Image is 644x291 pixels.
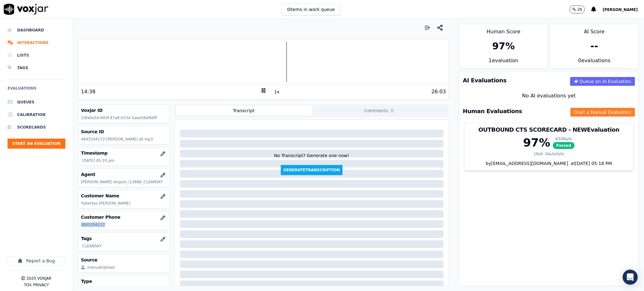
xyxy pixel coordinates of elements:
img: voxjar logo [4,4,48,15]
a: Tags [8,62,65,74]
div: at [DATE] 05:18 PM [568,160,612,167]
p: [PERSON_NAME] Angulo_i13888_CLEANSKY [81,179,167,184]
div: 0 Autofails [545,151,564,156]
div: 1 evaluation [459,57,548,68]
h3: Customer Phone [81,214,167,220]
button: Start an Evaluation [8,139,65,149]
div: 26:03 [431,88,446,96]
button: [PERSON_NAME] [602,6,644,13]
button: Privacy [33,283,49,288]
h6: Evaluations [8,85,65,96]
div: Human Score [459,24,548,36]
button: 0items in work queue [282,3,340,15]
button: Comments [312,106,447,116]
p: CLEANSKY [82,244,167,249]
div: manualUpload [87,265,115,270]
div: 14:38 [81,88,96,96]
h3: AI Evaluations [463,78,507,83]
a: Interactions [8,36,65,49]
span: 0 [389,108,395,113]
h3: Voxjar ID [81,107,167,113]
button: TOS [24,283,31,288]
div: -- [590,41,598,52]
h3: Source ID [81,129,167,135]
a: Calibration [8,108,65,121]
h3: Source [81,257,167,263]
a: Lists [8,49,65,62]
h3: Type [81,278,167,284]
button: Report a Bug [8,256,65,266]
div: No AI evaluations yet [464,92,634,100]
span: [PERSON_NAME] [602,8,638,12]
div: Open Intercom Messenger [623,270,638,285]
button: 26 [569,5,591,14]
button: Start a Manual Evaluation [570,108,635,117]
button: GenerateTranscription [281,165,342,175]
p: 4845294172 [81,222,167,227]
div: 0 evaluation s [550,57,639,68]
h3: Tags [81,235,167,242]
p: 2dfa0a54-693f-47a8-b334-5aee58af66ff [81,115,167,120]
p: 26 [577,7,582,12]
a: Scorecards [8,121,65,134]
div: 97 % [492,41,515,52]
div: No Transcript? Generate one now! [274,152,349,165]
p: Yuberkys [PERSON_NAME] [81,201,167,206]
h3: Customer Name [81,193,167,199]
p: 2025 Voxjar [26,276,51,281]
h3: Human Evaluations [463,108,522,114]
h3: Timestamp [81,150,167,156]
div: by [EMAIL_ADDRESS][DOMAIN_NAME] [464,160,633,170]
button: 26 [569,5,585,14]
span: Passed [553,142,575,149]
button: Queue an AI Evaluation [570,77,635,86]
p: 4845294172-[PERSON_NAME] all.mp3 [81,137,167,142]
div: 97 % [523,136,550,149]
a: Queues [8,96,65,108]
p: [DATE] 05:10 pm [82,158,167,163]
button: Transcript [176,106,312,116]
h3: OUTBOUND CTS SCORECARD - NEW Evaluation [468,127,630,133]
div: AI Score [550,24,639,36]
button: 1x [273,87,281,96]
h3: Agent [81,171,167,178]
div: 83 / 86 pts [553,136,575,141]
div: 1 N/A [534,151,543,156]
a: Dashboard [8,24,65,36]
